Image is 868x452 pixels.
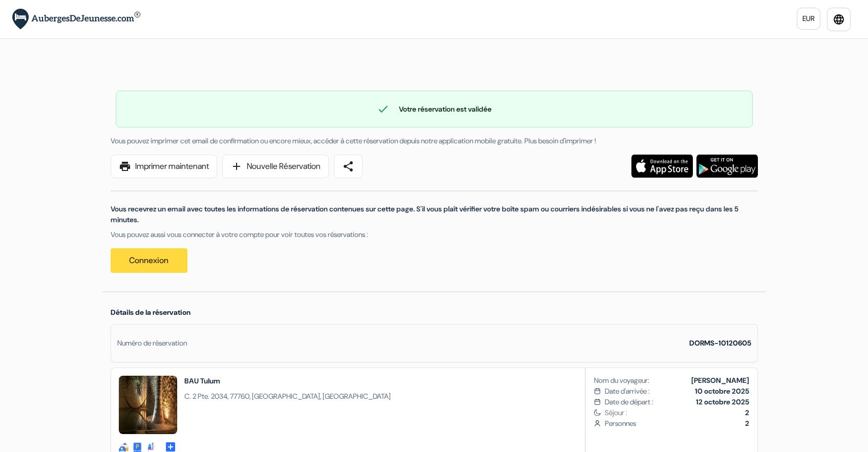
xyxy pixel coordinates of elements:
span: C. 2 Pte. 2034, 77760, [GEOGRAPHIC_DATA], [GEOGRAPHIC_DATA] [184,391,391,402]
a: language [827,8,851,31]
span: Nom du voyageur: [594,375,649,386]
b: 2 [745,408,749,417]
a: addNouvelle Réservation [222,155,329,178]
span: Personnes [605,418,749,429]
span: check [377,103,389,115]
a: add_box [164,440,177,451]
p: Vous pouvez aussi vous connecter à votre compte pour voir toutes vos réservations : [111,229,758,240]
img: Téléchargez l'application gratuite [696,155,758,178]
a: EUR [797,8,820,30]
span: Date d'arrivée : [605,386,650,397]
span: add [230,160,243,173]
strong: DORMS-10120605 [689,338,751,348]
span: Vous pouvez imprimer cet email de confirmation ou encore mieux, accéder à cette réservation depui... [111,136,596,145]
span: Séjour : [605,407,749,418]
img: Téléchargez l'application gratuite [631,155,693,178]
span: Détails de la réservation [111,308,190,317]
p: Vous recevrez un email avec toutes les informations de réservation contenues sur cette page. S'il... [111,204,758,225]
i: language [833,13,845,26]
b: [PERSON_NAME] [691,376,749,385]
img: AubergesDeJeunesse.com [12,9,140,30]
a: share [334,155,363,178]
span: Date de départ : [605,397,653,407]
a: Connexion [111,248,187,273]
a: printImprimer maintenant [111,155,217,178]
h2: BAU Tulum [184,376,391,386]
div: Votre réservation est validée [116,103,752,115]
b: 10 octobre 2025 [695,386,749,396]
b: 2 [745,419,749,428]
img: _33906_17032608668518.jpg [119,376,177,434]
b: 12 octobre 2025 [696,397,749,406]
div: Numéro de réservation [117,338,187,349]
span: print [119,160,131,173]
span: share [342,160,354,173]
